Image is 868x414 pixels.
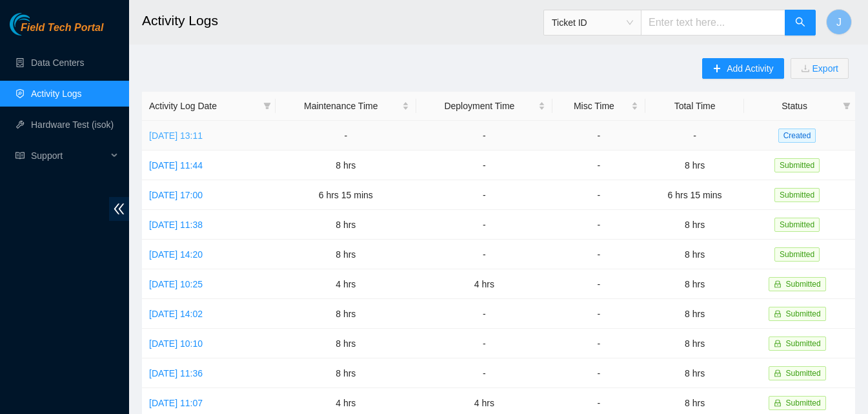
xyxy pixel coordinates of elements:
[261,96,274,116] span: filter
[645,269,744,299] td: 8 hrs
[645,329,744,358] td: 8 hrs
[149,309,203,319] a: [DATE] 14:02
[785,10,816,36] button: search
[149,249,203,260] a: [DATE] 14:20
[276,240,417,269] td: 8 hrs
[795,17,805,29] span: search
[641,10,785,36] input: Enter text here...
[31,57,84,68] a: Data Centers
[786,339,821,348] span: Submitted
[751,99,838,113] span: Status
[276,269,417,299] td: 4 hrs
[15,151,25,160] span: read
[552,240,645,269] td: -
[843,102,851,110] span: filter
[109,197,129,221] span: double-left
[31,119,114,130] a: Hardware Test (isok)
[645,240,744,269] td: 8 hrs
[774,399,782,407] span: lock
[836,14,842,30] span: J
[552,150,645,180] td: -
[826,9,852,35] button: J
[645,299,744,329] td: 8 hrs
[552,121,645,150] td: -
[276,358,417,388] td: 8 hrs
[263,102,271,110] span: filter
[416,210,552,240] td: -
[416,299,552,329] td: -
[774,280,782,288] span: lock
[786,280,821,289] span: Submitted
[552,210,645,240] td: -
[702,58,783,79] button: plusAdd Activity
[774,310,782,318] span: lock
[416,358,552,388] td: -
[149,368,203,378] a: [DATE] 11:36
[774,340,782,347] span: lock
[552,299,645,329] td: -
[778,129,816,143] span: Created
[149,338,203,349] a: [DATE] 10:10
[416,121,552,150] td: -
[774,247,820,262] span: Submitted
[645,210,744,240] td: 8 hrs
[276,180,417,210] td: 6 hrs 15 mins
[276,329,417,358] td: 8 hrs
[149,190,203,200] a: [DATE] 17:00
[10,23,103,40] a: Akamai TechnologiesField Tech Portal
[149,279,203,289] a: [DATE] 10:25
[149,160,203,171] a: [DATE] 11:44
[645,358,744,388] td: 8 hrs
[552,180,645,210] td: -
[31,143,107,169] span: Support
[791,58,849,79] button: downloadExport
[552,358,645,388] td: -
[645,121,744,150] td: -
[786,369,821,378] span: Submitted
[149,99,258,113] span: Activity Log Date
[21,22,103,34] span: Field Tech Portal
[786,398,821,408] span: Submitted
[276,299,417,329] td: 8 hrs
[276,150,417,180] td: 8 hrs
[276,210,417,240] td: 8 hrs
[645,92,744,121] th: Total Time
[774,218,820,232] span: Submitted
[786,309,821,318] span: Submitted
[727,61,773,76] span: Add Activity
[149,130,203,141] a: [DATE] 13:11
[645,180,744,210] td: 6 hrs 15 mins
[416,269,552,299] td: 4 hrs
[10,13,65,36] img: Akamai Technologies
[149,398,203,408] a: [DATE] 11:07
[149,220,203,230] a: [DATE] 11:38
[774,158,820,172] span: Submitted
[552,269,645,299] td: -
[712,64,722,74] span: plus
[552,13,633,32] span: Ticket ID
[552,329,645,358] td: -
[416,180,552,210] td: -
[840,96,853,116] span: filter
[416,150,552,180] td: -
[416,329,552,358] td: -
[31,88,82,99] a: Activity Logs
[645,150,744,180] td: 8 hrs
[774,188,820,202] span: Submitted
[416,240,552,269] td: -
[276,121,417,150] td: -
[774,369,782,377] span: lock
